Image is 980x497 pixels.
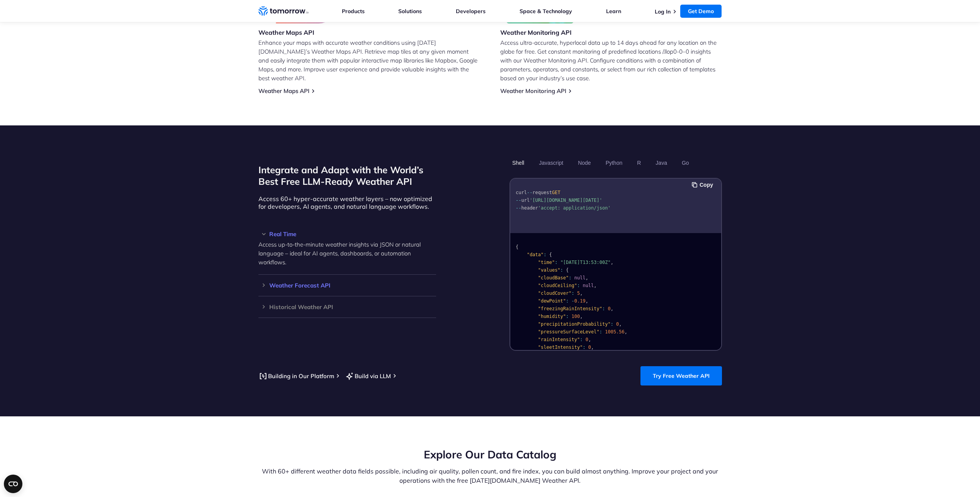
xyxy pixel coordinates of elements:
[521,205,538,211] span: header
[640,366,722,385] a: Try Free Weather API
[258,304,436,310] h3: Historical Weather API
[258,447,722,462] h2: Explore Our Data Catalog
[538,329,599,335] span: "pressureSurfaceLevel"
[398,8,422,15] a: Solutions
[566,314,569,319] span: :
[258,28,343,37] h3: Weather Maps API
[544,252,546,257] span: :
[516,205,521,211] span: --
[538,306,602,311] span: "freezingRainIntensity"
[500,28,574,37] h3: Weather Monitoring API
[603,156,625,169] button: Python
[580,337,583,342] span: :
[516,244,518,250] span: {
[258,87,309,95] a: Weather Maps API
[580,291,583,296] span: ,
[258,164,436,187] h2: Integrate and Adapt with the World’s Best Free LLM-Ready Weather API
[258,38,480,83] p: Enhance your maps with accurate weather conditions using [DATE][DOMAIN_NAME]’s Weather Maps API. ...
[258,240,436,267] p: Access up-to-the-minute weather insights via JSON or natural language – ideal for AI agents, dash...
[532,190,552,195] span: request
[258,371,334,381] a: Building in Our Platform
[510,156,527,169] button: Shell
[538,267,560,273] span: "values"
[530,198,602,203] span: '[URL][DOMAIN_NAME][DATE]'
[536,156,566,169] button: Javascript
[608,306,610,311] span: 0
[655,8,671,15] a: Log In
[521,198,530,203] span: url
[258,231,436,237] h3: Real Time
[345,371,391,381] a: Build via LLM
[577,283,579,288] span: :
[571,298,574,304] span: -
[610,306,613,311] span: ,
[555,260,557,265] span: :
[516,190,527,195] span: curl
[588,345,591,350] span: 0
[577,291,579,296] span: 5
[588,337,591,342] span: ,
[680,5,722,18] a: Get Demo
[585,337,588,342] span: 0
[538,283,577,288] span: "cloudCeiling"
[583,345,585,350] span: :
[500,87,566,95] a: Weather Monitoring API
[538,345,583,350] span: "sleetIntensity"
[538,314,566,319] span: "humidity"
[599,329,602,335] span: :
[520,8,572,15] a: Space & Technology
[538,260,554,265] span: "time"
[619,321,622,327] span: ,
[624,329,627,335] span: ,
[527,190,532,195] span: --
[591,345,594,350] span: ,
[549,252,552,257] span: {
[538,205,610,211] span: 'accept: application/json'
[575,156,593,169] button: Node
[653,156,670,169] button: Java
[258,195,436,210] p: Access 60+ hyper-accurate weather layers – now optimized for developers, AI agents, and natural l...
[616,321,619,327] span: 0
[500,38,722,83] p: Access ultra-accurate, hyperlocal data up to 14 days ahead for any location on the globe for free...
[538,291,571,296] span: "cloudCover"
[571,314,580,319] span: 100
[566,267,569,273] span: {
[610,260,613,265] span: ,
[456,8,486,15] a: Developers
[569,275,571,281] span: :
[583,283,594,288] span: null
[585,275,588,281] span: ,
[566,298,569,304] span: :
[560,260,610,265] span: "[DATE]T13:53:00Z"
[4,475,22,493] button: Open CMP widget
[594,283,596,288] span: ,
[538,337,579,342] span: "rainIntensity"
[258,467,722,485] p: With 60+ different weather data fields possible, including air quality, pollen count, and fire in...
[634,156,644,169] button: R
[585,298,588,304] span: ,
[692,181,715,189] button: Copy
[679,156,691,169] button: Go
[580,314,583,319] span: ,
[571,291,574,296] span: :
[605,329,625,335] span: 1005.56
[516,198,521,203] span: --
[538,321,610,327] span: "precipitationProbability"
[342,8,365,15] a: Products
[610,321,613,327] span: :
[574,298,585,304] span: 0.19
[527,252,543,257] span: "data"
[560,267,563,273] span: :
[258,282,436,288] h3: Weather Forecast API
[538,275,568,281] span: "cloudBase"
[602,306,605,311] span: :
[552,190,560,195] span: GET
[606,8,621,15] a: Learn
[574,275,585,281] span: null
[258,5,309,17] a: Home link
[538,298,566,304] span: "dewPoint"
